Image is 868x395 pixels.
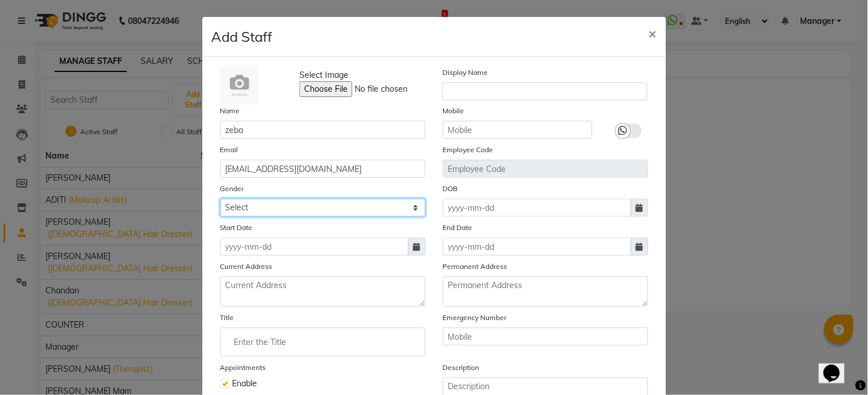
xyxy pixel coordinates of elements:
[640,17,666,49] button: Close
[220,121,426,139] input: Name
[443,362,480,373] label: Description
[443,145,494,155] label: Employee Code
[443,199,631,217] input: yyyy-mm-dd
[649,24,657,42] span: ×
[819,349,856,383] iframe: chat widget
[233,378,258,390] span: Enable
[220,160,426,178] input: Email
[226,331,420,354] input: Enter the Title
[443,160,648,178] input: Employee Code
[443,261,508,272] label: Permanent Address
[212,26,273,47] h4: Add Staff
[443,184,458,194] label: DOB
[220,238,409,256] input: yyyy-mm-dd
[220,261,273,272] label: Current Address
[220,106,240,116] label: Name
[220,313,234,323] label: Title
[220,66,259,105] img: Cinque Terre
[220,362,266,373] label: Appointments
[443,106,465,116] label: Mobile
[220,222,253,233] label: Start Date
[299,81,458,97] input: Select Image
[299,69,348,81] span: Select Image
[443,328,648,346] input: Mobile
[443,121,592,139] input: Mobile
[443,313,507,323] label: Emergency Number
[220,184,244,194] label: Gender
[443,222,473,233] label: End Date
[442,67,488,78] label: Display Name
[220,145,238,155] label: Email
[443,238,631,256] input: yyyy-mm-dd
